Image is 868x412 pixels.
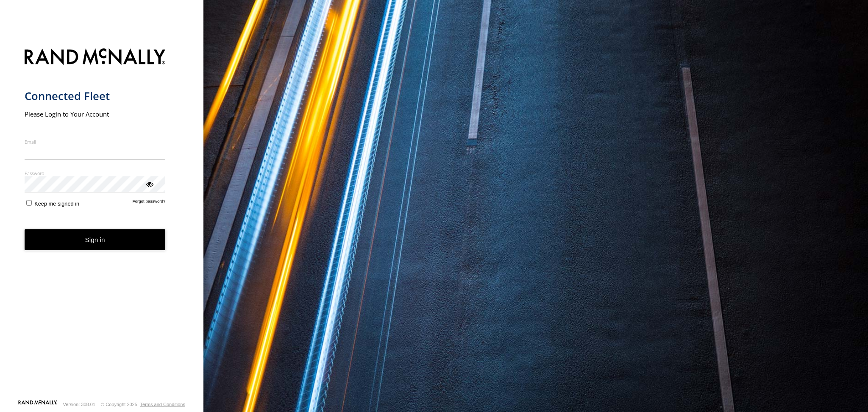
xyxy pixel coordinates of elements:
[25,110,166,118] h2: Please Login to Your Account
[145,179,153,188] div: ViewPassword
[140,402,185,407] a: Terms and Conditions
[25,170,166,176] label: Password
[34,200,79,207] span: Keep me signed in
[25,43,179,399] form: main
[63,402,95,407] div: Version: 308.01
[25,89,166,103] h1: Connected Fleet
[25,47,166,68] img: Rand McNally
[26,200,32,206] input: Keep me signed in
[25,229,166,250] button: Sign in
[101,402,185,407] div: © Copyright 2025 -
[25,139,166,145] label: Email
[133,199,166,207] a: Forgot password?
[18,400,57,409] a: Visit our Website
